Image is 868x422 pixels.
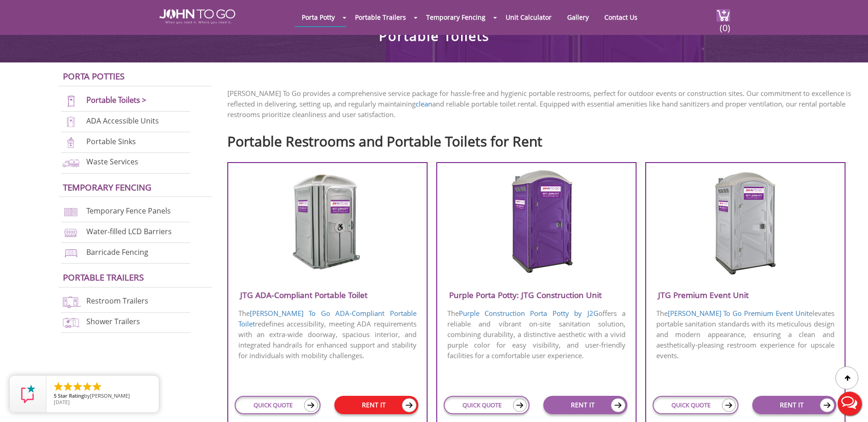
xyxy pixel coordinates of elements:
[597,8,644,26] a: Contact Us
[752,396,836,414] a: RENT IT
[19,385,37,403] img: Review Rating
[459,309,598,318] a: Purple Construction Porta Potty by J2G
[86,206,171,216] a: Temporary Fence Panels
[416,99,432,108] a: clean
[611,398,626,412] img: icon
[61,226,81,239] img: water-filled%20barriers-new.png
[560,8,596,26] a: Gallery
[499,8,558,26] a: Unit Calculator
[90,392,130,399] span: [PERSON_NAME]
[86,296,148,306] a: Restroom Trailers
[58,392,84,399] span: Star Rating
[513,399,527,412] img: icon
[831,385,868,422] button: Live Chat
[61,116,81,128] img: ADA-units-new.png
[63,181,152,193] a: Temporary Fencing
[86,226,172,236] a: Water-filled LCD Barriers
[646,287,845,303] h3: JTG Premium Event Unit
[668,309,809,318] a: [PERSON_NAME] To Go Premium Event Unit
[61,95,81,107] img: portable-toilets-new.png
[437,287,636,303] h3: Purple Porta Potty: JTG Construction Unit
[492,169,580,275] img: Purple-Porta-Potty-J2G-Construction-Unit.png
[295,8,342,26] a: Porta Potty
[227,88,854,120] p: [PERSON_NAME] To Go provides a comprehensive service package for hassle-free and hygienic portabl...
[437,307,636,362] p: The offers a reliable and vibrant on-site sanitation solution, combining durability, a distinctiv...
[444,396,530,414] a: QUICK QUOTE
[235,396,321,414] a: QUICK QUOTE
[61,296,81,308] img: restroom-trailers-new.png
[304,399,318,412] img: icon
[716,9,730,22] img: cart a
[820,398,834,412] img: icon
[86,247,148,257] a: Barricade Fencing
[53,381,64,392] li: 
[61,247,81,259] img: barricade-fencing-icon-new.png
[348,8,413,26] a: Portable Trailers
[63,70,124,82] a: Porta Potties
[63,271,144,283] a: Portable trailers
[722,399,736,412] img: icon
[228,287,427,303] h3: JTG ADA-Compliant Portable Toilet
[82,381,93,392] li: 
[86,116,159,126] a: ADA Accessible Units
[238,309,417,328] a: [PERSON_NAME] To Go ADA-Compliant Portable Toilet
[334,396,418,414] a: RENT IT
[61,157,81,169] img: waste-services-new.png
[719,14,730,34] span: (0)
[54,392,56,399] span: 5
[86,136,136,146] a: Portable Sinks
[402,398,417,412] img: icon
[61,136,81,149] img: portable-sinks-new.png
[72,381,83,392] li: 
[86,157,138,167] a: Waste Services
[62,381,73,392] li: 
[61,316,81,329] img: shower-trailers-new.png
[646,307,845,362] p: The elevates portable sanitation standards with its meticulous design and modern appearance, ensu...
[86,316,140,326] a: Shower Trailers
[543,396,627,414] a: RENT IT
[91,381,102,392] li: 
[86,95,147,105] a: Portable Toilets >
[419,8,492,26] a: Temporary Fencing
[61,206,81,218] img: chan-link-fencing-new.png
[159,9,235,24] img: JOHN to go
[54,399,70,405] span: [DATE]
[701,169,789,275] img: JTG-Premium-Event-Unit.png
[227,129,854,149] h2: Portable Restrooms and Portable Toilets for Rent
[653,396,738,414] a: QUICK QUOTE
[283,169,371,275] img: JTG-ADA-Compliant-Portable-Toilet.png
[228,307,427,362] p: The redefines accessibility, meeting ADA requirements with an extra-wide doorway, spacious interi...
[54,393,152,399] span: by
